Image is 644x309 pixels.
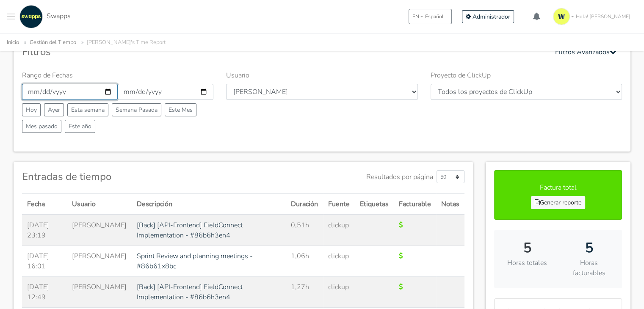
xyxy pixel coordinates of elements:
button: Toggle navigation menu [7,5,15,28]
h2: 5 [503,240,552,256]
td: [DATE] 16:01 [22,246,67,277]
button: Mes pasado [22,120,61,133]
th: Usuario [67,194,132,215]
a: Hola! [PERSON_NAME] [550,5,637,28]
p: Horas facturables [564,258,614,278]
span: Swapps [47,11,71,21]
a: Gestión del Tiempo [30,39,76,46]
label: Usuario [226,70,249,80]
td: clickup [323,277,355,308]
a: [Back] [API-Frontend] FieldConnect Implementation - #86b6h3en4 [137,282,243,302]
a: Sprint Review and planning meetings - #86b61x8bc [137,251,253,271]
th: Fuente [323,194,355,215]
td: [DATE] 23:19 [22,215,67,246]
th: Facturable [394,194,436,215]
button: Hoy [22,103,41,116]
li: [PERSON_NAME]'s Time Report [78,38,166,47]
span: Español [425,13,444,20]
img: swapps-linkedin-v2.jpg [19,5,43,28]
h2: 5 [564,240,614,256]
th: Etiquetas [355,194,394,215]
th: Fecha [22,194,67,215]
a: Generar reporte [531,196,585,209]
img: isotipo-3-3e143c57.png [553,8,570,25]
button: Semana Pasada [112,103,161,116]
a: Administrador [462,10,514,23]
p: Factura total [503,182,613,193]
button: ENEspañol [409,9,452,24]
button: Filtros Avanzados [550,44,622,60]
label: Resultados por página [366,172,433,182]
span: Administrador [473,13,510,21]
td: [PERSON_NAME] [67,246,132,277]
td: [DATE] 12:49 [22,277,67,308]
button: Ayer [44,103,64,116]
th: Duración [286,194,323,215]
td: [PERSON_NAME] [67,215,132,246]
label: Rango de Fechas [22,70,73,80]
td: [PERSON_NAME] [67,277,132,308]
button: Este año [65,120,95,133]
td: 1,06h [286,246,323,277]
a: [Back] [API-Frontend] FieldConnect Implementation - #86b6h3en4 [137,221,243,240]
label: Proyecto de ClickUp [431,70,491,80]
a: Inicio [7,39,19,46]
th: Descripción [132,194,286,215]
h4: Filtros [22,46,51,58]
td: clickup [323,215,355,246]
p: Horas totales [503,258,552,268]
td: clickup [323,246,355,277]
a: Swapps [17,5,71,28]
td: 1,27h [286,277,323,308]
span: Hola! [PERSON_NAME] [576,13,630,20]
button: Esta semana [67,103,108,116]
th: Notas [436,194,464,215]
td: 0,51h [286,215,323,246]
h4: Entradas de tiempo [22,171,111,183]
button: Este Mes [165,103,196,116]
